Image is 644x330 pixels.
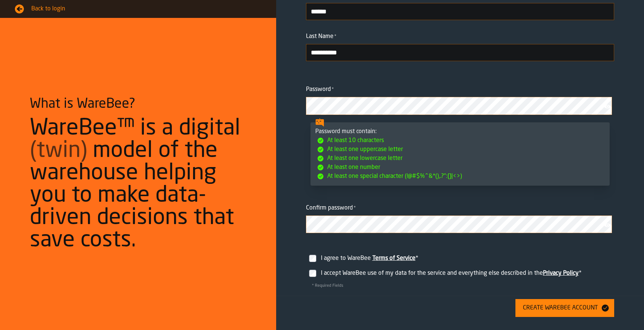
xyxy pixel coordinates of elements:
[30,140,87,162] span: (twin)
[319,267,613,279] div: InputCheckbox-react-aria4348723120-:r1l:
[306,97,612,115] input: button-toolbar-Password
[317,172,605,181] li: At least one special character (!@#$%^&*(),.?":{}|<>)
[306,204,614,213] div: Confirm password
[309,270,316,277] input: InputCheckbox-label-react-aria4348723120-:r1l:
[321,254,611,263] div: I agree to WareBee *
[306,32,614,61] label: button-toolbar-Last Name
[321,269,611,278] div: I accept WareBee use of my data for the service and everything else described in the *
[515,299,614,317] button: button-Create WareBee Account
[317,163,605,172] li: At least one number
[317,154,605,163] li: At least one lowercase letter
[604,103,613,110] button: button-toolbar-Password
[306,85,614,94] div: Password
[309,255,316,262] input: InputCheckbox-label-react-aria4348723120-:r1k:
[604,221,613,229] button: button-toolbar-Confirm password
[306,44,614,61] input: button-toolbar-Last Name
[306,216,612,233] input: button-toolbar-Confirm password
[15,4,261,13] a: Back to login
[332,87,334,92] span: Required
[306,32,614,41] div: Last Name
[306,204,614,233] label: button-toolbar-Confirm password
[306,3,614,20] input: button-toolbar-First Name
[354,205,356,211] span: Required
[306,85,614,115] label: button-toolbar-Password
[31,4,261,13] span: Back to login
[372,255,416,261] a: Terms of Service
[306,245,614,266] label: InputCheckbox-label-react-aria4348723120-:r1k:
[315,127,605,181] div: Password must contain:
[317,136,605,145] li: At least 10 characters
[317,145,605,154] li: At least one uppercase letter
[543,270,579,276] a: Privacy Policy
[30,117,246,252] div: WareBee™ is a digital model of the warehouse helping you to make data-driven decisions that save ...
[306,266,614,281] label: InputCheckbox-label-react-aria4348723120-:r1l:
[319,252,613,264] div: InputCheckbox-react-aria4348723120-:r1k:
[520,304,601,312] div: Create WareBee Account
[30,97,135,111] div: What is WareBee?
[334,34,337,39] span: Required
[306,284,349,288] span: * Required Fields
